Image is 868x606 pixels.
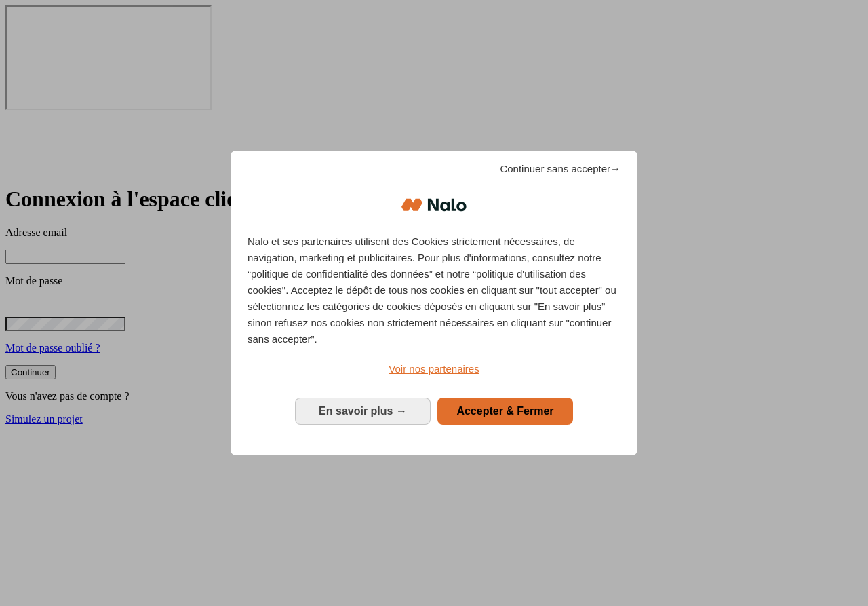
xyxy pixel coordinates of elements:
[500,161,620,177] span: Continuer sans accepter→
[319,405,407,417] span: En savoir plus →
[389,363,479,375] span: Voir nos partenaires
[248,233,620,347] p: Nalo et ses partenaires utilisent des Cookies strictement nécessaires, de navigation, marketing e...
[437,398,573,425] button: Accepter & Fermer: Accepter notre traitement des données et fermer
[295,398,431,425] button: En savoir plus: Configurer vos consentements
[456,405,553,417] span: Accepter & Fermer
[248,361,620,377] a: Voir nos partenaires
[231,151,637,455] div: Bienvenue chez Nalo Gestion du consentement
[401,185,467,225] img: Logo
